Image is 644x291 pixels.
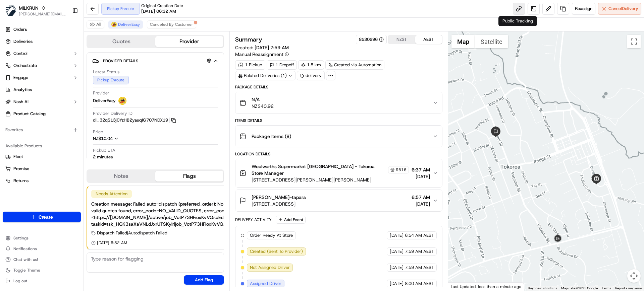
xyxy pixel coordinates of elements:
div: Creation message: Failed auto-dispatch (preferred_order): No provider satisfied requirements: No ... [91,201,303,227]
span: Manual Reassignment [235,51,283,58]
span: [DATE] 7:59 AM [255,45,289,51]
span: Original Creation Date [141,3,183,8]
div: 1 Pickup [235,60,265,70]
span: Latest Status [93,69,119,75]
span: Pickup ETA [93,147,115,153]
button: Nash AI [3,96,81,107]
div: Available Products [3,141,81,151]
span: [PERSON_NAME][EMAIL_ADDRESS][DOMAIN_NAME] [19,11,67,17]
span: [DATE] [390,248,404,254]
button: Canceled By Customer [147,20,196,28]
span: Created (Sent To Provider) [250,248,303,254]
div: Location Details [235,151,442,157]
span: Pylon [67,114,81,119]
span: NZ$10.04 [93,136,113,141]
div: Created via Automation [325,60,384,70]
button: MILKRUNMILKRUN[PERSON_NAME][EMAIL_ADDRESS][DOMAIN_NAME] [3,3,69,19]
span: Create [39,214,53,220]
span: DeliverEasy [118,22,140,27]
span: MILKRUN [19,5,39,11]
span: [PERSON_NAME]-tapara [252,194,306,201]
button: Promise [3,163,81,174]
div: Public Tracking [498,16,537,26]
button: Fleet [3,151,81,162]
span: DeliverEasy [93,98,116,104]
span: [DATE] 6:32 AM [97,240,127,245]
span: Price [93,129,103,135]
span: NZ$40.92 [252,103,274,110]
img: MILKRUN [5,5,16,16]
button: Create [3,212,81,222]
button: Chat with us! [3,255,81,264]
button: Notes [87,171,155,181]
span: Promise [13,166,29,172]
button: Toggle fullscreen view [627,35,641,48]
a: 💻API Documentation [54,94,110,106]
button: NZST [388,35,415,44]
img: Nash [7,7,20,20]
span: Toggle Theme [13,268,40,273]
a: Product Catalog [3,108,81,119]
img: Google [450,282,472,291]
span: Nash AI [13,99,29,105]
span: [DATE] [390,281,404,287]
div: 2 minutes [93,154,113,160]
a: Powered byPylon [47,113,81,119]
div: Last Updated: less than a minute ago [448,282,524,291]
button: dl_32qS13j0YzHB2yauqIG707NDX19 [93,117,176,123]
span: Provider Delivery ID [93,111,132,117]
span: 7:59 AM AEST [405,248,434,254]
span: Order Ready At Store [250,232,293,238]
span: Reassign [575,6,592,12]
button: Quotes [87,36,155,47]
button: Flags [155,171,223,181]
div: delivery [297,71,325,80]
a: Open this area in Google Maps (opens a new window) [450,282,472,291]
span: [STREET_ADDRESS] [252,201,306,207]
p: Welcome 👋 [7,27,122,38]
span: [DATE] [412,173,430,180]
div: We're available if you need us! [23,71,85,76]
span: 6:54 AM AEST [405,232,434,238]
div: Favorites [3,125,81,135]
button: Settings [3,233,81,243]
a: Analytics [3,84,81,95]
img: delivereasy_logo.png [118,97,126,105]
span: Cancel Delivery [608,6,638,12]
span: 6:37 AM [412,166,430,173]
button: Package Items (8) [235,126,442,147]
span: 8:00 AM AEST [405,281,434,287]
div: Start new chat [23,64,110,71]
span: [DATE] [390,232,404,238]
span: Analytics [13,87,32,93]
button: Add Event [276,216,306,224]
h3: Summary [235,37,262,43]
button: Provider [155,36,223,47]
div: 1.8 km [298,60,324,70]
button: Orchestrate [3,60,81,71]
div: Package Details [235,84,442,90]
span: Product Catalog [13,111,46,117]
span: Chat with us! [13,257,38,262]
span: [DATE] 06:32 AM [141,8,176,14]
span: Log out [13,278,27,284]
button: Returns [3,175,81,186]
span: [STREET_ADDRESS][PERSON_NAME][PERSON_NAME] [252,176,409,183]
img: 1736555255976-a54dd68f-1ca7-489b-9aae-adbdc363a1c4 [7,64,19,76]
a: Fleet [5,154,78,160]
a: Promise [5,166,78,172]
span: Map data ©2025 Google [561,286,598,290]
span: [DATE] [412,201,430,207]
span: Notifications [13,246,37,251]
button: AEST [415,35,442,44]
div: Items Details [235,118,442,123]
button: Manual Reassignment [235,51,289,58]
span: Orchestrate [13,63,37,69]
span: Settings [13,235,29,241]
div: Related Deliveries (1) [235,71,296,80]
span: Not Assigned Driver [250,265,290,271]
button: Show satellite imagery [475,35,508,48]
button: Woolworths Supermarket [GEOGRAPHIC_DATA] - Tokoroa Store Manager9516[STREET_ADDRESS][PERSON_NAME]... [235,159,442,187]
button: NZ$10.04 [93,136,152,142]
a: Report a map error [615,286,642,290]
